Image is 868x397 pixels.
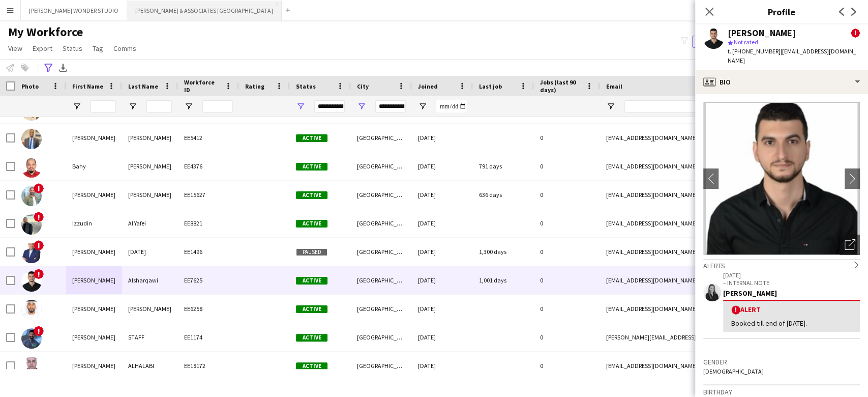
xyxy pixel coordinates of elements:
[63,44,82,53] span: Status
[122,266,178,294] div: Alsharqawi
[122,152,178,180] div: [PERSON_NAME]
[351,266,412,294] div: [GEOGRAPHIC_DATA]
[21,357,42,377] img: MOHAMMAD ALHALABI
[534,295,600,323] div: 0
[351,352,412,380] div: [GEOGRAPHIC_DATA]
[418,102,427,111] button: Open Filter Menu
[21,243,42,263] img: Karim Achoura
[412,323,473,351] div: [DATE]
[728,29,796,38] div: [PERSON_NAME]
[296,134,327,142] span: Active
[412,209,473,237] div: [DATE]
[178,152,239,180] div: EE4376
[624,100,797,112] input: Email Filter Input
[122,238,178,266] div: [DATE]
[57,62,69,74] app-action-btn: Export XLSX
[600,152,803,180] div: [EMAIL_ADDRESS][DOMAIN_NAME]
[296,334,327,342] span: Active
[128,102,137,111] button: Open Filter Menu
[606,102,615,111] button: Open Filter Menu
[600,266,803,294] div: [EMAIL_ADDRESS][DOMAIN_NAME]
[723,289,860,298] div: [PERSON_NAME]
[178,238,239,266] div: EE1496
[21,271,42,292] img: Loai Alsharqawi
[21,157,42,178] img: Bahy Elsayed
[351,209,412,237] div: [GEOGRAPHIC_DATA]
[178,295,239,323] div: EE6258
[731,305,852,315] div: Alert
[473,181,534,209] div: 636 days
[296,163,327,171] span: Active
[178,352,239,380] div: EE18172
[21,300,42,320] img: Mohamed Al ali
[178,181,239,209] div: EE15627
[728,47,781,55] span: t. [PHONE_NUMBER]
[178,209,239,237] div: EE8821
[245,82,264,90] span: Rating
[66,266,122,294] div: [PERSON_NAME]
[412,266,473,294] div: [DATE]
[703,259,860,270] div: Alerts
[184,102,193,111] button: Open Filter Menu
[534,352,600,380] div: 0
[418,82,438,90] span: Joined
[88,42,107,55] a: Tag
[540,78,582,94] span: Jobs (last 90 days)
[731,305,740,315] span: !
[178,266,239,294] div: EE7625
[534,152,600,180] div: 0
[703,367,764,375] span: [DEMOGRAPHIC_DATA]
[33,44,52,53] span: Export
[34,326,44,336] span: !
[534,238,600,266] div: 0
[412,181,473,209] div: [DATE]
[21,214,42,235] img: Izzudin Al Yafei
[34,183,44,193] span: !
[66,152,122,180] div: Bahy
[296,277,327,285] span: Active
[128,82,158,90] span: Last Name
[734,38,758,46] span: Not rated
[412,124,473,152] div: [DATE]
[723,271,860,279] p: [DATE]
[351,295,412,323] div: [GEOGRAPHIC_DATA]
[122,181,178,209] div: [PERSON_NAME]
[703,387,860,396] h3: Birthday
[600,209,803,237] div: [EMAIL_ADDRESS][DOMAIN_NAME]
[695,70,868,94] div: Bio
[296,248,327,256] span: Paused
[34,269,44,279] span: !
[127,1,282,20] button: [PERSON_NAME] & ASSOCIATES [GEOGRAPHIC_DATA]
[600,323,803,351] div: [PERSON_NAME][EMAIL_ADDRESS][DOMAIN_NAME]
[728,47,856,64] span: | [EMAIL_ADDRESS][DOMAIN_NAME]
[473,266,534,294] div: 1,001 days
[146,100,172,112] input: Last Name Filter Input
[534,124,600,152] div: 0
[93,44,103,53] span: Tag
[695,5,868,18] h3: Profile
[4,42,26,55] a: View
[296,102,305,111] button: Open Filter Menu
[534,209,600,237] div: 0
[66,124,122,152] div: [PERSON_NAME]
[473,238,534,266] div: 1,300 days
[58,42,86,55] a: Status
[122,352,178,380] div: ALHALABI
[8,24,83,40] span: My Workforce
[66,238,122,266] div: [PERSON_NAME]
[412,152,473,180] div: [DATE]
[296,362,327,370] span: Active
[703,102,860,255] img: Crew avatar or photo
[34,212,44,222] span: !
[351,152,412,180] div: [GEOGRAPHIC_DATA]
[122,124,178,152] div: [PERSON_NAME]
[606,82,622,90] span: Email
[600,295,803,323] div: [EMAIL_ADDRESS][DOMAIN_NAME]
[473,152,534,180] div: 791 days
[122,323,178,351] div: STAFF
[66,352,122,380] div: [PERSON_NAME]
[21,186,42,206] img: Fredrick Makhlouf
[840,235,860,255] div: Open photos pop-in
[296,220,327,228] span: Active
[72,82,103,90] span: First Name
